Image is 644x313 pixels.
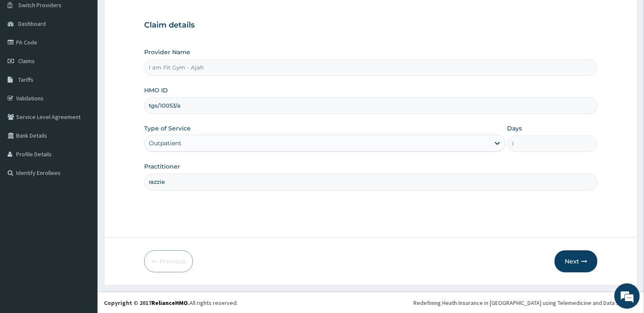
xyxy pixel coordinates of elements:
[104,299,190,307] strong: Copyright © 2017 .
[4,216,162,246] textarea: Type your message and hit 'Enter'
[507,124,522,133] label: Days
[144,48,190,56] label: Provider Name
[18,57,35,65] span: Claims
[18,20,46,28] span: Dashboard
[139,4,159,25] div: Minimize live chat window
[151,299,188,307] a: RelianceHMO
[144,174,597,190] input: Enter Name
[18,76,33,83] span: Tariffs
[16,42,34,64] img: d_794563401_company_1708531726252_794563401
[144,86,168,94] label: HMO ID
[555,250,597,272] button: Next
[144,250,193,272] button: Previous
[144,162,180,171] label: Practitioner
[44,47,142,58] div: Chat with us now
[49,99,117,185] span: We're online!
[18,1,61,9] span: Switch Providers
[144,124,191,133] label: Type of Service
[413,299,638,307] div: Redefining Heath Insurance in [GEOGRAPHIC_DATA] using Telemedicine and Data Science!
[144,97,597,114] input: Enter HMO ID
[144,21,597,30] h3: Claim details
